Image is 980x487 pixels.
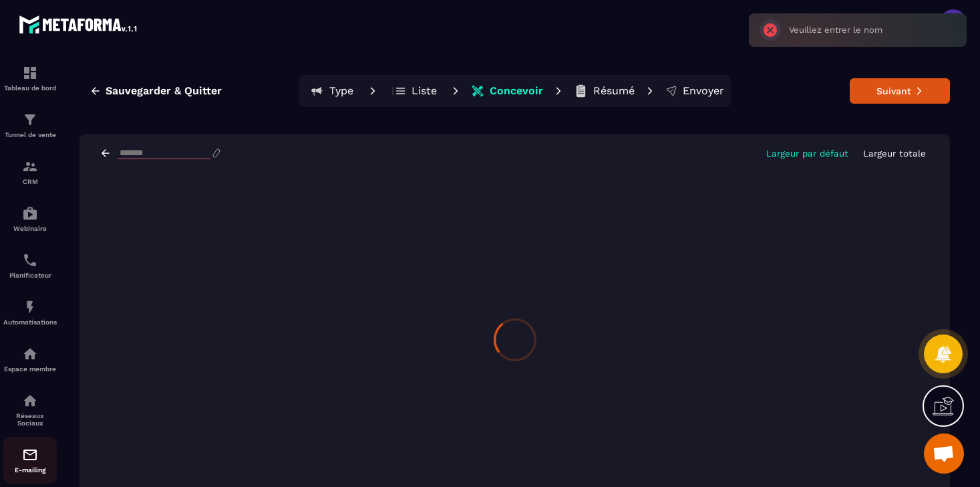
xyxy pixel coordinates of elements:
[329,84,353,98] p: Type
[924,433,964,474] a: Ouvrir le chat
[22,447,38,463] img: email
[22,205,38,221] img: automations
[766,149,848,159] p: Largeur par défaut
[19,12,139,36] img: logo
[22,252,38,268] img: scheduler
[593,84,635,98] p: Résumé
[863,149,926,159] p: Largeur totale
[3,242,57,289] a: schedulerschedulerPlanificateur
[661,78,728,104] button: Envoyer
[850,78,950,104] button: Suivant
[859,148,930,159] button: Largeur totale
[22,65,38,81] img: formation
[3,102,57,149] a: formationformationTunnel de vente
[3,131,57,138] p: Tunnel de vente
[3,383,57,437] a: social-networksocial-networkRéseaux Sociaux
[3,84,57,92] p: Tableau de bord
[3,149,57,195] a: formationformationCRM
[3,412,57,427] p: Réseaux Sociaux
[3,195,57,242] a: automationsautomationsWebinaire
[301,78,361,104] button: Type
[22,159,38,175] img: formation
[3,289,57,336] a: automationsautomationsAutomatisations
[3,318,57,326] p: Automatisations
[3,336,57,383] a: automationsautomationsEspace membre
[22,393,38,409] img: social-network
[22,299,38,315] img: automations
[79,79,232,103] button: Sauvegarder & Quitter
[3,178,57,185] p: CRM
[3,225,57,232] p: Webinaire
[683,84,724,98] p: Envoyer
[22,112,38,128] img: formation
[3,466,57,474] p: E-mailing
[490,84,543,98] p: Concevoir
[106,84,222,98] span: Sauvegarder & Quitter
[22,346,38,362] img: automations
[570,78,639,104] button: Résumé
[384,78,444,104] button: Liste
[3,365,57,373] p: Espace membre
[467,78,547,104] button: Concevoir
[3,55,57,102] a: formationformationTableau de bord
[412,84,437,98] p: Liste
[3,437,57,484] a: emailemailE-mailing
[762,148,852,159] button: Largeur par défaut
[3,272,57,279] p: Planificateur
